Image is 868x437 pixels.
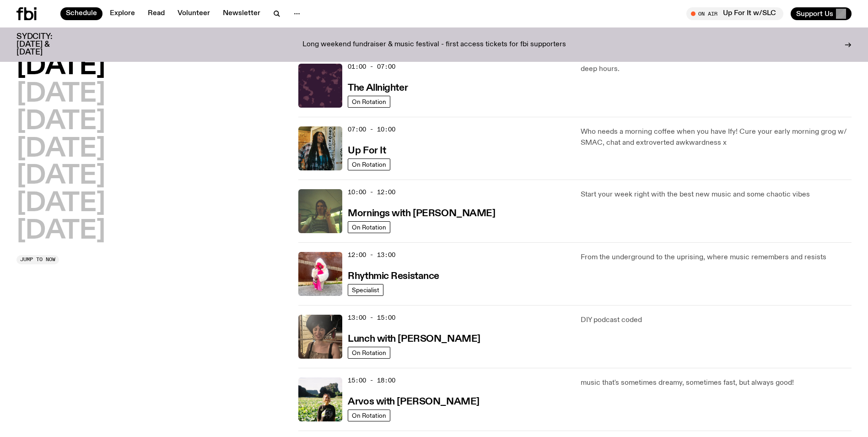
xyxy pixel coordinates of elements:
[348,270,439,281] a: Rhythmic Resistance
[302,41,566,49] p: Long weekend fundraiser & music festival - first access tickets for fbi supporters
[348,83,408,93] h3: The Allnighter
[581,377,852,388] p: music that's sometimes dreamy, sometimes fast, but always good!
[581,252,852,263] p: From the underground to the uprising, where music remembers and resists
[348,410,390,421] a: On Rotation
[352,286,379,293] span: Specialist
[298,126,342,170] img: Ify - a Brown Skin girl with black braided twists, looking up to the side with her tongue stickin...
[16,191,105,217] button: [DATE]
[104,7,140,20] a: Explore
[16,137,105,162] button: [DATE]
[352,161,386,168] span: On Rotation
[352,224,386,230] span: On Rotation
[686,7,783,20] button: On AirUp For It w/SLC
[348,96,390,108] a: On Rotation
[348,207,495,218] a: Mornings with [PERSON_NAME]
[581,64,852,75] p: deep hours.
[348,146,386,156] h3: Up For It
[348,125,395,134] span: 07:00 - 10:00
[581,126,852,148] p: Who needs a morning coffee when you have Ify! Cure your early morning grog w/ SMAC, chat and extr...
[352,349,386,356] span: On Rotation
[348,333,480,344] a: Lunch with [PERSON_NAME]
[60,7,102,20] a: Schedule
[16,164,105,189] button: [DATE]
[352,98,386,105] span: On Rotation
[20,257,55,262] span: Jump to now
[581,189,852,200] p: Start your week right with the best new music and some chaotic vibes
[348,376,395,385] span: 15:00 - 18:00
[16,33,75,56] h3: SYDCITY: [DATE] & [DATE]
[348,221,390,233] a: On Rotation
[16,109,105,135] button: [DATE]
[298,377,342,421] img: Bri is smiling and wearing a black t-shirt. She is standing in front of a lush, green field. Ther...
[348,158,390,170] a: On Rotation
[348,313,395,322] span: 13:00 - 15:00
[217,7,266,20] a: Newsletter
[348,347,390,359] a: On Rotation
[142,7,170,20] a: Read
[16,255,59,264] button: Jump to now
[348,395,479,407] a: Arvos with [PERSON_NAME]
[581,315,852,326] p: DIY podcast coded
[348,144,386,156] a: Up For It
[298,252,342,296] img: Attu crouches on gravel in front of a brown wall. They are wearing a white fur coat with a hood, ...
[348,188,395,197] span: 10:00 - 12:00
[348,284,383,296] a: Specialist
[348,251,395,259] span: 12:00 - 13:00
[16,82,105,107] button: [DATE]
[348,272,439,281] h3: Rhythmic Resistance
[796,10,833,18] span: Support Us
[348,334,480,344] h3: Lunch with [PERSON_NAME]
[172,7,216,20] a: Volunteer
[791,7,852,20] button: Support Us
[352,412,386,419] span: On Rotation
[348,209,495,218] h3: Mornings with [PERSON_NAME]
[16,218,105,244] button: [DATE]
[348,62,395,71] span: 01:00 - 07:00
[348,397,479,407] h3: Arvos with [PERSON_NAME]
[16,54,105,80] button: [DATE]
[298,189,342,233] img: Jim Kretschmer in a really cute outfit with cute braids, standing on a train holding up a peace s...
[348,82,408,93] a: The Allnighter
